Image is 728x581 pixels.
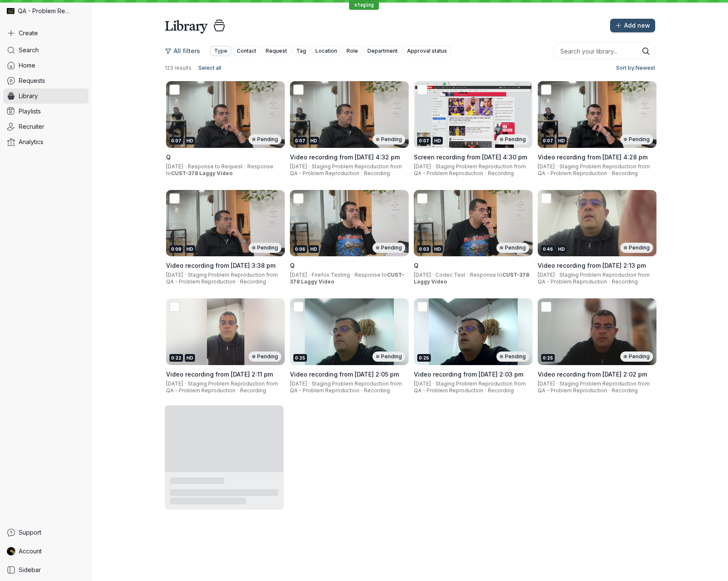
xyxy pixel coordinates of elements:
[169,245,183,253] div: 0:09
[613,63,655,73] button: Sort by:Newest
[174,47,200,55] span: All filters
[541,137,555,145] div: 0:07
[620,351,653,362] div: Pending
[166,371,273,378] span: Video recording from [DATE] 2:11 pm
[612,170,638,176] span: Recording
[364,387,390,394] span: Recording
[3,562,89,578] a: Sidebar
[538,163,555,170] span: [DATE]
[607,170,612,177] span: ·
[166,163,273,176] span: Response to
[307,272,312,278] span: ·
[343,46,362,56] button: Role
[165,17,207,34] h1: Library
[293,354,307,362] div: 0:25
[19,566,41,574] span: Sidebar
[555,163,559,170] span: ·
[553,43,655,60] input: Search your library...
[19,92,38,100] span: Library
[433,245,443,253] div: HD
[417,245,431,253] div: 0:03
[431,380,436,387] span: ·
[183,272,188,278] span: ·
[538,261,656,270] h3: Video recording from 4 August 2025 at 2:13 pm
[642,47,650,55] button: Search
[538,163,650,176] span: Staging Problem Reproduction from QA - Problem Reproduction
[414,370,533,379] h3: Video recording from 4 August 2025 at 2:03 pm
[607,278,612,285] span: ·
[556,137,567,145] div: HD
[538,272,555,278] span: [DATE]
[243,163,247,170] span: ·
[538,153,648,161] span: Video recording from [DATE] 4:28 pm
[169,137,183,145] div: 0:07
[620,134,653,145] div: Pending
[3,119,89,134] a: Recruiter
[616,64,655,72] span: Sort by: Newest
[538,272,650,285] span: Staging Problem Reproduction from QA - Problem Reproduction
[359,387,364,394] span: ·
[19,122,44,131] span: Recruiter
[607,387,612,394] span: ·
[195,63,225,73] button: Select all
[488,387,514,394] span: Recording
[166,272,278,285] span: Staging Problem Reproduction from QA - Problem Reproduction
[431,272,436,278] span: ·
[364,46,401,56] button: Department
[612,278,638,285] span: Recording
[414,163,526,176] span: Staging Problem Reproduction from QA - Problem Reproduction
[166,370,285,379] h3: Video recording from 4 August 2025 at 2:11 pm
[309,245,319,253] div: HD
[185,354,195,362] div: HD
[403,46,451,56] button: Approval status
[290,371,399,378] span: Video recording from [DATE] 2:05 pm
[3,104,89,119] a: Playlists
[290,272,404,285] span: Response to
[417,137,431,145] div: 0:07
[483,387,488,394] span: ·
[538,262,646,269] span: Video recording from [DATE] 2:13 pm
[214,47,227,55] span: Type
[610,19,655,32] button: Add new
[414,153,527,161] span: Screen recording from [DATE] 4:30 pm
[624,21,650,30] span: Add new
[3,88,89,104] a: Library
[538,153,656,162] h3: Video recording from 7 August 2025 at 4:28 pm
[3,525,89,540] a: Support
[166,380,183,387] span: [DATE]
[414,272,529,285] span: CUST-378 Laggy Video
[165,44,205,58] button: All filters
[290,262,295,269] span: Q
[183,380,188,387] span: ·
[166,261,285,270] h3: Video recording from 7 August 2025 at 3:38 pm
[373,134,405,145] div: Pending
[290,272,404,285] span: CUST-378 Laggy Video
[312,46,341,56] button: Location
[165,65,192,71] span: 123 results
[266,47,287,55] span: Request
[496,243,529,253] div: Pending
[290,370,409,379] h3: Video recording from 4 August 2025 at 2:05 pm
[414,272,529,285] span: Response to
[364,170,390,176] span: Recording
[414,163,431,170] span: [DATE]
[233,46,260,56] button: Contact
[166,163,183,170] span: [DATE]
[19,547,42,555] span: Account
[538,371,647,378] span: Video recording from [DATE] 2:02 pm
[19,61,35,70] span: Home
[249,134,281,145] div: Pending
[166,262,275,269] span: Video recording from [DATE] 3:38 pm
[488,170,514,176] span: Recording
[3,73,89,88] a: Requests
[240,387,266,394] span: Recording
[367,47,398,55] span: Department
[359,170,364,177] span: ·
[166,380,278,394] span: Staging Problem Reproduction from QA - Problem Reproduction
[290,163,402,176] span: Staging Problem Reproduction from QA - Problem Reproduction
[312,272,350,278] span: Firefox Testing
[210,46,231,56] button: Type
[293,245,307,253] div: 0:06
[414,153,533,162] h3: Screen recording from 7 August 2025 at 4:30 pm
[538,380,555,387] span: [DATE]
